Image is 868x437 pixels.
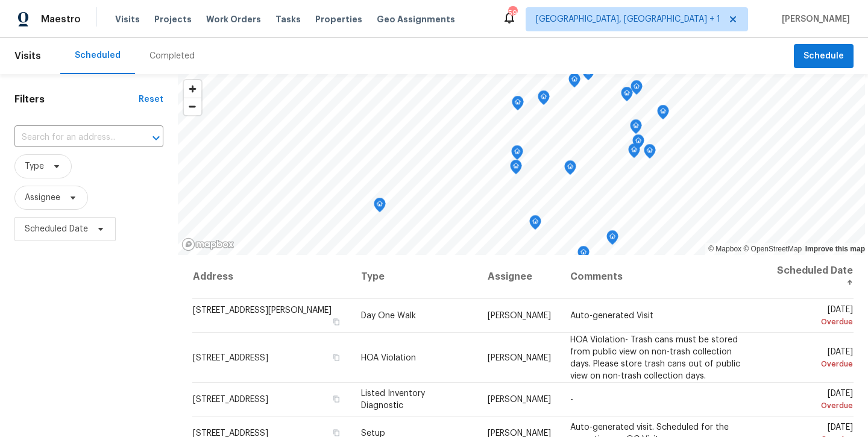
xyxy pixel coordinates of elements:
span: [PERSON_NAME] [488,395,551,404]
button: Copy Address [331,351,342,362]
div: 59 [508,7,517,19]
span: Work Orders [206,13,261,25]
span: Properties [315,13,362,25]
span: Scheduled Date [25,223,88,235]
span: Zoom out [184,98,201,115]
button: Zoom out [184,98,201,115]
a: Mapbox homepage [181,237,234,251]
span: Maestro [41,13,81,25]
div: Map marker [564,160,576,179]
span: [PERSON_NAME] [488,312,551,320]
a: OpenStreetMap [743,245,802,253]
span: Assignee [25,192,60,204]
div: Map marker [510,160,522,178]
span: [PERSON_NAME] [777,13,850,25]
div: Map marker [582,66,594,84]
div: Map marker [538,90,550,109]
div: Completed [149,50,195,62]
span: Day One Walk [361,312,416,320]
div: Map marker [568,73,580,92]
span: Type [25,160,44,172]
span: [GEOGRAPHIC_DATA], [GEOGRAPHIC_DATA] + 1 [536,13,720,25]
th: Type [351,255,479,299]
button: Copy Address [331,316,342,327]
span: HOA Violation- Trash cans must be stored from public view on non-trash collection days. Please st... [570,335,740,380]
div: Map marker [374,198,386,216]
div: Map marker [621,87,633,105]
span: [DATE] [769,306,853,328]
span: HOA Violation [361,353,416,362]
th: Scheduled Date ↑ [759,255,854,299]
span: Listed Inventory Diagnostic [361,389,425,410]
a: Mapbox [708,245,741,253]
div: Map marker [606,230,618,249]
div: Scheduled [75,49,121,61]
span: - [570,395,573,404]
span: Schedule [804,49,844,64]
h1: Filters [14,93,139,105]
input: Search for an address... [14,128,130,147]
div: Overdue [769,400,853,412]
span: [STREET_ADDRESS][PERSON_NAME] [193,306,332,315]
span: [PERSON_NAME] [488,353,551,362]
div: Overdue [769,316,853,328]
div: Reset [139,93,163,105]
button: Copy Address [331,394,342,404]
button: Zoom in [184,80,201,98]
th: Address [192,255,351,299]
span: Projects [154,13,192,25]
div: Map marker [511,145,523,164]
div: Map marker [628,143,640,162]
div: Map marker [630,119,642,138]
button: Open [148,130,165,146]
span: Geo Assignments [377,13,455,25]
th: Assignee [478,255,561,299]
div: Map marker [632,134,644,153]
button: Schedule [794,44,854,69]
div: Map marker [577,246,590,265]
div: Map marker [529,215,541,234]
a: Improve this map [805,245,865,253]
div: Map marker [657,105,669,124]
th: Comments [561,255,759,299]
span: [DATE] [769,347,853,369]
div: Map marker [644,144,656,163]
span: Visits [14,43,41,69]
span: Visits [115,13,140,25]
div: Map marker [512,96,524,115]
div: Overdue [769,357,853,369]
span: [STREET_ADDRESS] [193,395,268,404]
span: Auto-generated Visit [570,312,653,320]
canvas: Map [178,74,865,255]
span: Tasks [275,15,301,24]
div: Map marker [631,80,643,99]
span: [STREET_ADDRESS] [193,353,268,362]
span: [DATE] [769,389,853,412]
